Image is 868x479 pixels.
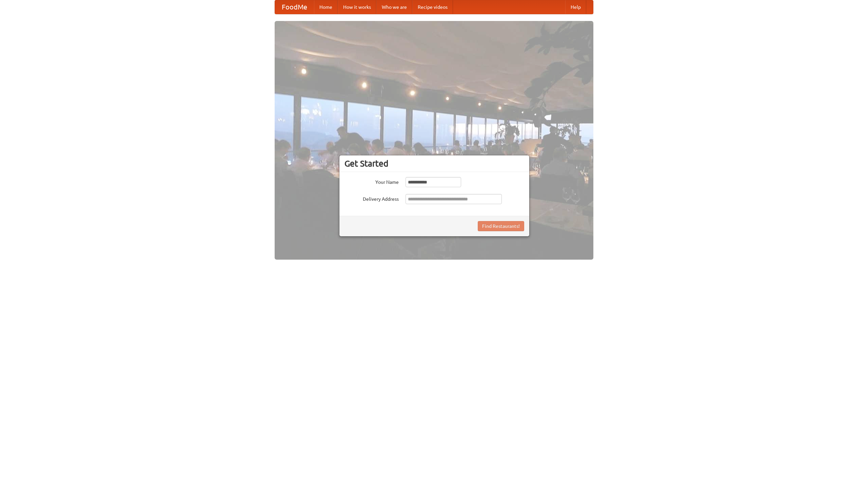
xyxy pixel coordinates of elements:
label: Delivery Address [344,194,399,202]
a: Home [314,0,338,14]
label: Your Name [344,177,399,186]
button: Find Restaurants! [478,221,524,231]
a: Recipe videos [412,0,453,14]
h3: Get Started [344,158,524,169]
a: How it works [338,0,376,14]
a: Help [565,0,586,14]
a: Who we are [376,0,412,14]
a: FoodMe [275,0,314,14]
